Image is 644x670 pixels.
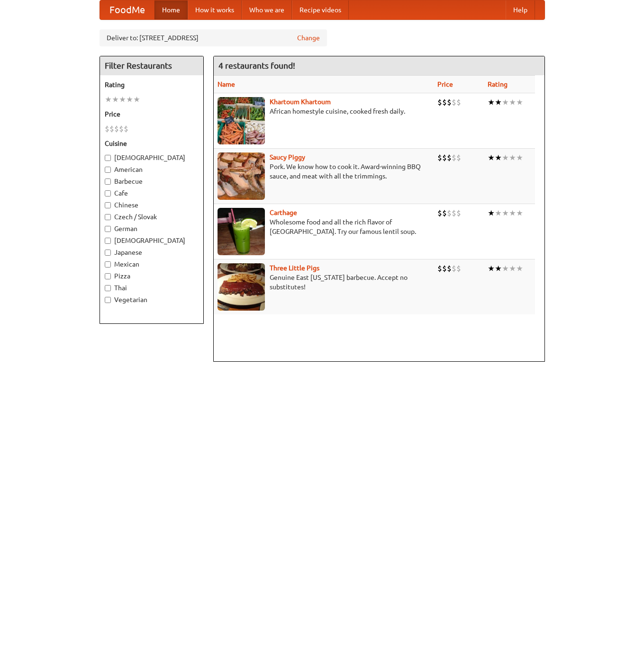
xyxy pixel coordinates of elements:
[105,250,111,256] input: Japanese
[509,208,516,218] li: ★
[456,263,461,274] li: $
[270,98,331,106] a: Khartoum Khartoum
[495,263,502,274] li: ★
[105,236,199,245] label: [DEMOGRAPHIC_DATA]
[112,94,119,105] li: ★
[114,124,119,134] li: $
[442,152,447,163] li: $
[447,263,452,274] li: $
[456,208,461,218] li: $
[105,190,111,197] input: Cafe
[105,200,199,210] label: Chinese
[502,97,509,107] li: ★
[218,263,265,311] img: littlepigs.jpg
[437,208,442,218] li: $
[105,271,199,281] label: Pizza
[488,97,495,107] li: ★
[452,152,456,163] li: $
[105,261,111,268] input: Mexican
[218,208,265,255] img: carthage.jpg
[488,80,508,88] a: Rating
[297,33,320,43] a: Change
[442,97,447,107] li: $
[124,124,128,134] li: $
[105,273,111,279] input: Pizza
[109,124,114,134] li: $
[495,97,502,107] li: ★
[218,61,295,70] ng-pluralize: 4 restaurants found!
[495,208,502,218] li: ★
[105,179,111,185] input: Barbecue
[456,152,461,163] li: $
[105,283,199,293] label: Thai
[105,248,199,257] label: Japanese
[447,97,452,107] li: $
[218,152,265,200] img: saucy.jpg
[516,263,523,274] li: ★
[100,29,327,46] div: Deliver to: [STREET_ADDRESS]
[270,153,305,161] a: Saucy Piggy
[105,80,199,89] h5: Rating
[218,217,430,236] p: Wholesome food and all the rich flavor of [GEOGRAPHIC_DATA]. Try our famous lentil soup.
[119,124,124,134] li: $
[105,109,199,119] h5: Price
[447,208,452,218] li: $
[452,263,456,274] li: $
[105,177,199,186] label: Barbecue
[105,167,111,173] input: American
[516,152,523,163] li: ★
[105,124,109,134] li: $
[105,153,199,162] label: [DEMOGRAPHIC_DATA]
[105,188,199,198] label: Cafe
[437,152,442,163] li: $
[442,208,447,218] li: $
[292,0,349,19] a: Recipe videos
[100,0,154,19] a: FoodMe
[495,152,502,163] li: ★
[270,264,319,272] a: Three Little Pigs
[437,97,442,107] li: $
[437,80,453,88] a: Price
[516,208,523,218] li: ★
[105,165,199,174] label: American
[188,0,242,19] a: How it works
[105,224,199,233] label: German
[218,107,430,116] p: African homestyle cuisine, cooked fresh daily.
[242,0,292,19] a: Who we are
[105,139,199,148] h5: Cuisine
[509,263,516,274] li: ★
[506,0,535,19] a: Help
[437,263,442,274] li: $
[442,263,447,274] li: $
[126,94,133,105] li: ★
[105,214,111,220] input: Czech / Slovak
[105,238,111,244] input: [DEMOGRAPHIC_DATA]
[452,208,456,218] li: $
[502,263,509,274] li: ★
[105,259,199,269] label: Mexican
[105,297,111,303] input: Vegetarian
[488,208,495,218] li: ★
[502,152,509,163] li: ★
[447,152,452,163] li: $
[105,295,199,304] label: Vegetarian
[516,97,523,107] li: ★
[105,226,111,232] input: German
[488,263,495,274] li: ★
[100,56,203,75] h4: Filter Restaurants
[218,97,265,144] img: khartoum.jpg
[218,162,430,181] p: Pork. We know how to cook it. Award-winning BBQ sauce, and meat with all the trimmings.
[270,209,297,216] a: Carthage
[105,202,111,208] input: Chinese
[509,97,516,107] li: ★
[105,285,111,291] input: Thai
[502,208,509,218] li: ★
[509,152,516,163] li: ★
[133,94,140,105] li: ★
[105,212,199,222] label: Czech / Slovak
[452,97,456,107] li: $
